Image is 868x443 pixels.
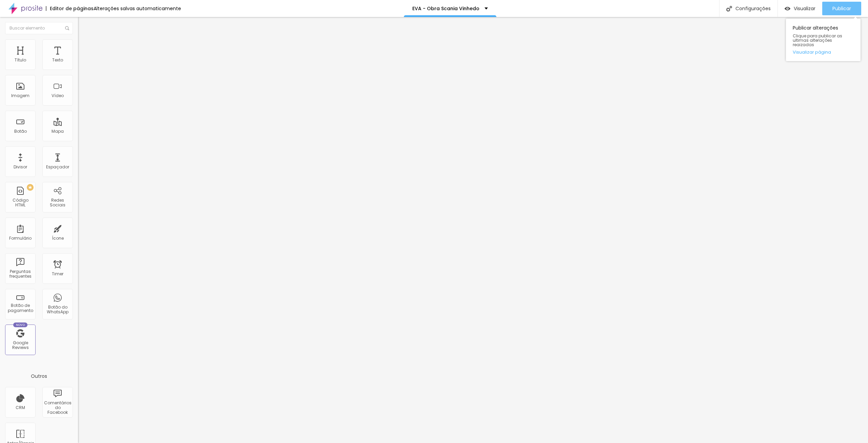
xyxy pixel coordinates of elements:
div: Ícone [52,236,64,241]
span: Publicar [832,6,851,11]
div: Timer [52,272,63,276]
img: Icone [65,26,69,30]
div: Botão de pagamento [7,303,34,313]
div: Imagem [11,93,29,98]
div: Google Reviews [7,340,34,350]
iframe: Editor [78,17,868,443]
div: Botão [14,129,27,134]
img: view-1.svg [785,6,790,12]
div: Redes Sociais [44,198,71,208]
img: Icone [726,6,732,12]
div: Editor de páginas [46,6,94,11]
div: Espaçador [46,165,69,169]
div: Texto [52,58,63,62]
div: Título [15,58,26,62]
div: Publicar alterações [786,19,861,61]
input: Buscar elemento [5,22,73,34]
button: Visualizar [778,2,822,15]
div: Comentários do Facebook [44,401,71,415]
div: Vídeo [52,93,64,98]
p: EVA - Obra Scania Vinhedo [412,6,479,11]
div: Mapa [52,129,64,134]
div: Divisor [14,165,27,169]
button: Publicar [822,2,861,15]
span: Clique para publicar as ultimas alterações reaizadas [793,34,854,47]
div: Novo [13,322,28,327]
div: Botão do WhatsApp [44,305,71,315]
div: Alterações salvas automaticamente [94,6,181,11]
a: Visualizar página [793,50,854,54]
div: Perguntas frequentes [7,269,34,279]
div: CRM [16,405,25,410]
div: Formulário [9,236,32,241]
div: Código HTML [7,198,34,208]
span: Visualizar [794,6,815,11]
